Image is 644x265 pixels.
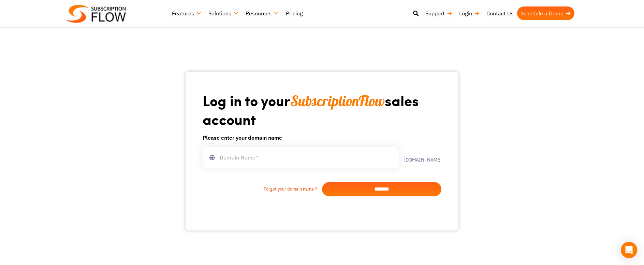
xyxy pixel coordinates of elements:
a: Schedule a Demo [517,6,574,20]
a: Resources [242,6,282,20]
span: SubscriptionFlow [290,92,385,110]
a: Features [169,6,205,20]
a: Contact Us [483,6,517,20]
a: Login [456,6,483,20]
h1: Log in to your sales account [203,92,441,128]
a: Solutions [205,6,242,20]
a: Pricing [282,6,306,20]
div: Open Intercom Messenger [621,242,637,258]
h6: Please enter your domain name [203,134,441,142]
label: .[DOMAIN_NAME] [399,153,441,162]
img: Subscriptionflow [66,5,126,23]
a: Support [422,6,456,20]
a: Forgot your domain name ? [203,186,322,193]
